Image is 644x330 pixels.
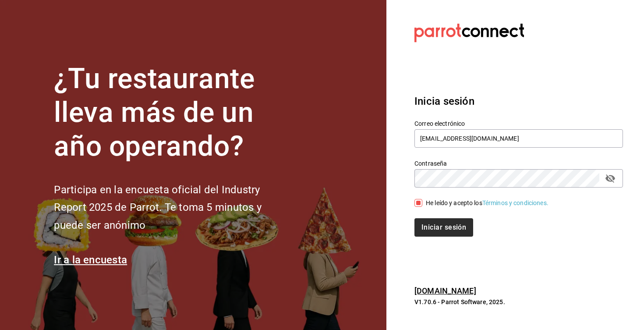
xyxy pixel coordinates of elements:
[414,298,623,306] p: V1.70.6 - Parrot Software, 2025.
[414,121,623,127] label: Correo electrónico
[414,286,476,295] a: [DOMAIN_NAME]
[482,199,548,206] a: Términos y condiciones.
[54,254,127,266] a: Ir a la encuesta
[426,199,548,208] div: He leído y acepto los
[414,160,623,167] label: Contraseña
[414,93,623,109] h3: Inicia sesión
[414,218,473,237] button: Iniciar sesión
[414,129,623,148] input: Ingresa tu correo electrónico
[54,62,290,163] h1: ¿Tu restaurante lleva más de un año operando?
[603,171,618,186] button: passwordField
[54,181,290,234] h2: Participa en la encuesta oficial del Industry Report 2025 de Parrot. Te toma 5 minutos y puede se...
